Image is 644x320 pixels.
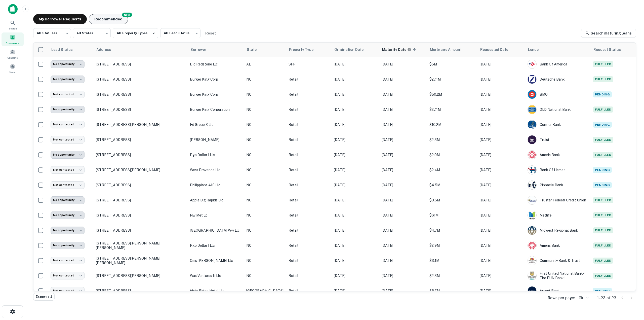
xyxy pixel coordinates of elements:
p: [DATE] [334,228,377,233]
span: Fulfilled [593,106,613,113]
div: 25 [577,294,589,301]
p: vista ridge hotel llc [190,288,241,294]
p: NC [246,197,284,203]
span: Borrower [190,47,213,53]
p: [STREET_ADDRESS] [96,289,185,293]
p: [DATE] [480,61,522,67]
p: oms [PERSON_NAME] llc [190,258,241,263]
p: $8.7M [429,288,475,294]
p: [STREET_ADDRESS] [96,107,185,112]
img: picture [528,211,536,220]
div: Centier Bank [528,120,588,129]
div: First United National Bank - The FUN Bank! [528,271,588,280]
p: pgp dollar i llc [190,243,241,248]
p: Retail [289,288,329,294]
p: Retail [289,122,329,127]
p: [DATE] [382,122,424,127]
div: Bank Of Hemet [528,165,588,174]
img: picture [528,287,536,295]
p: $4.5M [429,182,475,188]
p: NC [246,273,284,278]
img: picture [528,241,536,250]
p: [DATE] [382,258,424,263]
p: NC [246,92,284,97]
p: was ventures iii llc [190,273,241,278]
div: Deutsche Bank [528,75,588,84]
p: Retail [289,243,329,248]
p: $3.1M [429,258,475,263]
p: [DATE] [382,137,424,143]
p: [DATE] [480,77,522,82]
p: [STREET_ADDRESS] [96,183,185,187]
p: [STREET_ADDRESS][PERSON_NAME] [96,168,185,172]
span: Fulfilled [593,76,613,82]
p: [DATE] [382,77,424,82]
span: Address [96,47,117,53]
span: Origination Date [334,47,370,53]
p: $4.7M [429,228,475,233]
p: fd group 3 llc [190,122,241,127]
div: Not contacted [51,166,85,173]
p: [STREET_ADDRESS] [96,228,185,233]
p: $5M [429,61,475,67]
div: Metlife [528,211,588,220]
img: picture [528,256,536,265]
div: Not contacted [51,121,85,128]
div: Arvest Bank [528,286,588,295]
img: picture [528,90,536,99]
div: Maturity dates displayed may be estimated. Please contact the lender for the most accurate maturi... [382,47,411,52]
p: [DATE] [334,197,377,203]
span: Mortgage Amount [430,47,468,53]
div: No opportunity [51,196,85,204]
span: Fulfilled [593,227,613,233]
span: Lender [528,47,547,53]
p: nw met lp [190,212,241,218]
div: No opportunity [51,151,85,158]
p: Retail [289,182,329,188]
span: Pending [593,288,612,294]
p: [DATE] [334,243,377,248]
div: Bank Of America [528,60,588,69]
button: Export all [33,293,55,301]
p: Retail [289,152,329,158]
a: Search [2,18,24,31]
p: [PERSON_NAME] [190,137,241,143]
a: Saved [2,62,24,75]
p: Retail [289,137,329,143]
img: picture [528,271,536,280]
p: [DATE] [334,212,377,218]
p: NC [246,122,284,127]
th: Requested Date [477,43,525,57]
span: Fulfilled [593,258,613,264]
span: Saved [9,70,16,74]
div: Community Bank & Trust [528,256,588,265]
p: burger king corp [190,92,241,97]
span: Pending [593,167,612,173]
span: Maturity dates displayed may be estimated. Please contact the lender for the most accurate maturi... [382,47,418,52]
p: [STREET_ADDRESS][PERSON_NAME][PERSON_NAME] [96,256,185,265]
p: [DATE] [334,92,377,97]
p: [DATE] [480,288,522,294]
p: $2.9M [429,152,475,158]
p: $61M [429,212,475,218]
p: [GEOGRAPHIC_DATA] ww llc [190,228,241,233]
span: Borrowers [6,41,19,45]
p: Retail [289,212,329,218]
p: AL [246,61,284,67]
p: [DATE] [382,61,424,67]
div: No opportunity [51,211,85,219]
p: [DATE] [382,107,424,112]
span: Fulfilled [593,152,613,158]
p: $27.1M [429,77,475,82]
p: [DATE] [334,77,377,82]
p: [DATE] [382,243,424,248]
p: [DATE] [480,167,522,173]
button: Recommended [89,14,128,24]
div: Not contacted [51,91,85,98]
p: [STREET_ADDRESS] [96,62,185,66]
p: Rows per page: [548,295,575,301]
div: Not contacted [51,257,85,264]
div: Ameris Bank [528,150,588,159]
div: Trustar Federal Credit Union [528,196,588,205]
span: Property Type [289,47,320,53]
